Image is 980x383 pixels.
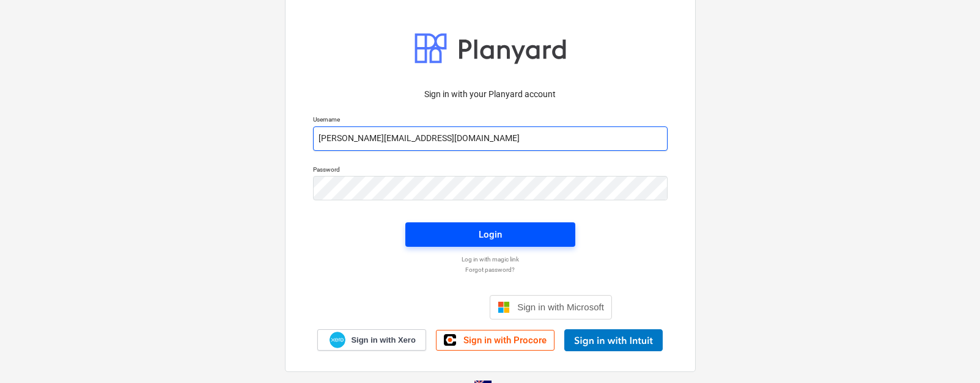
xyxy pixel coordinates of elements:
div: Login [479,227,502,243]
a: Log in with magic link [307,255,674,263]
input: Username [313,126,668,151]
p: Sign in with your Planyard account [313,88,668,101]
img: Microsoft logo [498,301,510,313]
a: Sign in with Procore [436,330,554,351]
span: Sign in with Procore [463,335,547,346]
p: Username [313,115,668,126]
span: Sign in with Xero [351,335,415,346]
span: Sign in with Microsoft [517,302,604,312]
a: Sign in with Xero [317,329,426,351]
button: Login [405,222,575,247]
iframe: Sign in with Google Button [362,294,486,321]
a: Forgot password? [307,266,674,274]
img: Xero logo [330,332,345,348]
iframe: Chat Widget [919,324,980,383]
p: Password [313,166,668,176]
